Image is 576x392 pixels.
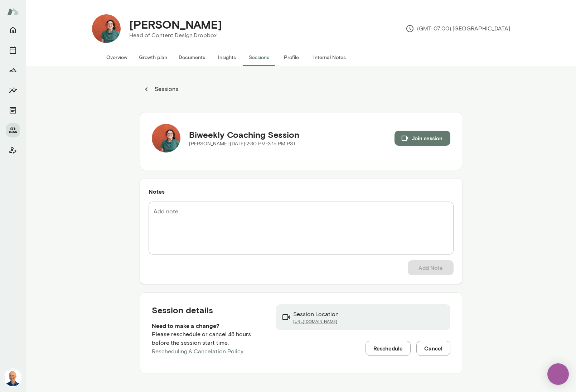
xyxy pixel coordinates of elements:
[6,43,20,57] button: Sessions
[416,341,450,356] button: Cancel
[4,369,21,386] img: Mark Lazen
[275,49,308,66] button: Profile
[189,140,299,147] p: [PERSON_NAME] · [DATE] · 2:30 PM-3:15 PM PST
[149,187,454,196] h6: Notes
[152,321,265,330] h6: Need to make a change?
[129,18,222,31] h4: [PERSON_NAME]
[152,330,265,356] p: Please reschedule or cancel 48 hours before the session start time.
[129,31,222,40] p: Head of Content Design, Dropbox
[7,5,19,18] img: Mento
[243,49,275,66] button: Sessions
[152,348,244,355] a: Rescheduling & Cancelation Policy.
[92,14,121,43] img: Sarah Gurman
[293,310,339,319] p: Session Location
[6,143,20,158] button: Client app
[6,83,20,97] button: Insights
[308,49,352,66] button: Internal Notes
[140,82,182,96] button: Sessions
[173,49,211,66] button: Documents
[153,85,178,93] p: Sessions
[133,49,173,66] button: Growth plan
[366,341,411,356] button: Reschedule
[6,63,20,77] button: Growth Plan
[189,129,299,140] h5: Biweekly Coaching Session
[101,49,133,66] button: Overview
[395,131,450,146] button: Join session
[293,319,339,324] a: [URL][DOMAIN_NAME]
[6,123,20,137] button: Members
[406,24,510,33] p: (GMT-07:00) [GEOGRAPHIC_DATA]
[152,304,265,316] h5: Session details
[6,23,20,37] button: Home
[211,49,243,66] button: Insights
[6,103,20,117] button: Documents
[152,124,180,153] img: Sarah Gurman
